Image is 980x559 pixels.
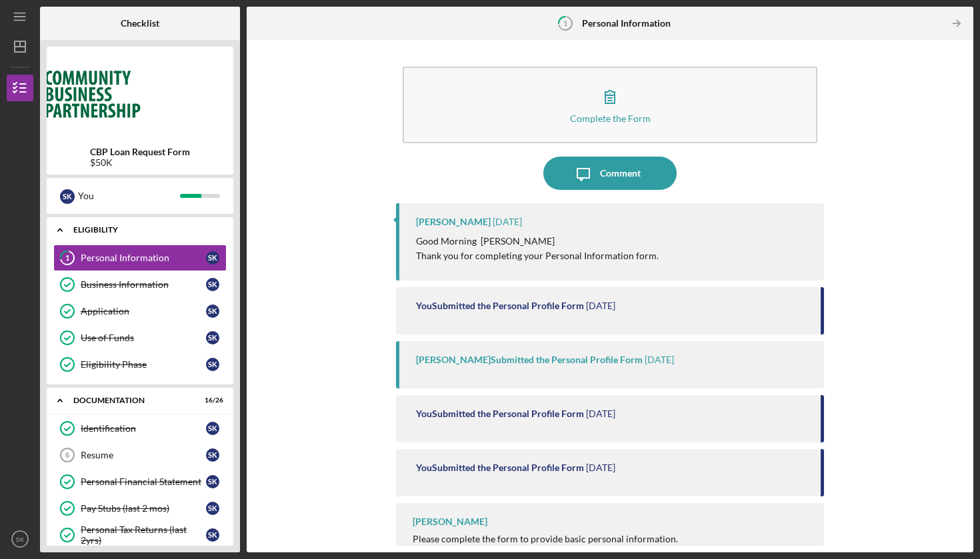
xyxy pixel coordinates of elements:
tspan: 6 [65,451,69,459]
div: Complete the Form [570,113,651,123]
button: SK [7,526,33,552]
div: You Submitted the Personal Profile Form [416,300,584,311]
b: Personal Information [582,18,671,29]
a: 6ResumeSK [53,442,227,468]
div: S K [206,448,219,462]
a: Use of FundsSK [53,324,227,351]
div: Application [81,306,206,316]
div: Comment [600,157,641,190]
tspan: 1 [65,254,69,263]
div: S K [206,422,219,435]
time: 2025-08-08 20:46 [645,354,674,365]
text: SK [16,536,25,543]
time: 2025-08-09 00:21 [586,300,615,311]
a: ApplicationSK [53,298,227,324]
time: 2025-08-13 15:55 [493,217,522,227]
div: You [78,185,180,207]
div: Use of Funds [81,332,206,343]
div: [PERSON_NAME] [413,516,487,527]
p: Thank you for completing your Personal Information form. [416,249,659,263]
div: S K [60,189,75,204]
div: S K [206,502,219,515]
div: Identification [81,423,206,434]
img: Product logo [47,53,233,133]
div: Business Information [81,279,206,290]
div: You Submitted the Personal Profile Form [416,462,584,473]
div: You Submitted the Personal Profile Form [416,408,584,419]
div: [PERSON_NAME] [416,217,491,227]
div: $50K [90,157,190,168]
div: S K [206,278,219,291]
a: Personal Financial StatementSK [53,468,227,495]
div: Eligibility [73,226,217,234]
button: Complete the Form [403,67,817,143]
div: Personal Tax Returns (last 2yrs) [81,524,206,546]
b: Checklist [121,18,159,29]
div: Documentation [73,396,190,404]
div: S K [206,475,219,488]
time: 2025-08-07 00:25 [586,408,615,419]
div: Pay Stubs (last 2 mos) [81,503,206,514]
div: S K [206,251,219,265]
div: 16 / 26 [199,396,223,404]
a: 1Personal InformationSK [53,245,227,271]
p: Good Morning [PERSON_NAME] [416,234,659,249]
div: Resume [81,450,206,460]
a: Personal Tax Returns (last 2yrs)SK [53,522,227,548]
div: S K [206,331,219,344]
div: S K [206,358,219,371]
tspan: 1 [563,19,567,27]
a: Pay Stubs (last 2 mos)SK [53,495,227,522]
b: CBP Loan Request Form [90,147,190,157]
div: Eligibility Phase [81,359,206,370]
div: Please complete the form to provide basic personal information. [413,534,678,544]
div: Personal Financial Statement [81,476,206,487]
a: Eligibility PhaseSK [53,351,227,378]
time: 2025-08-07 00:21 [586,462,615,473]
button: Comment [543,157,677,190]
div: S K [206,528,219,542]
a: IdentificationSK [53,415,227,442]
div: [PERSON_NAME] Submitted the Personal Profile Form [416,354,643,365]
div: Personal Information [81,253,206,263]
a: Business InformationSK [53,271,227,298]
div: S K [206,304,219,318]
